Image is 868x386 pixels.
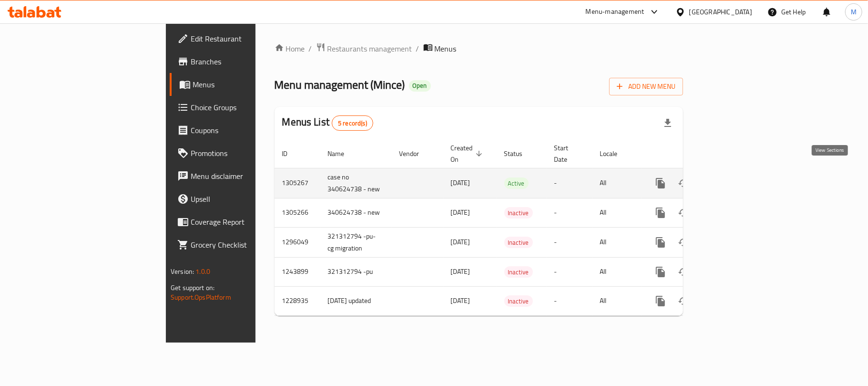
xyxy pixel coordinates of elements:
[171,291,231,303] a: Support.OpsPlatform
[191,33,303,44] span: Edit Restaurant
[191,239,303,250] span: Grocery Checklist
[170,96,311,119] a: Choice Groups
[320,257,392,286] td: 321312794 -pu
[592,257,642,286] td: All
[320,286,392,315] td: [DATE] updated
[672,231,695,254] button: Change Status
[504,237,533,248] span: Inactive
[170,142,311,165] a: Promotions
[191,193,303,205] span: Upsell
[170,233,311,256] a: Grocery Checklist
[320,227,392,257] td: 321312794 -pu-cg migration
[170,119,311,142] a: Coupons
[504,208,533,219] span: Inactive
[191,125,303,136] span: Coupons
[282,115,373,131] h2: Menus List
[451,265,470,278] span: [DATE]
[649,231,672,254] button: more
[191,216,303,228] span: Coverage Report
[170,210,311,233] a: Coverage Report
[327,43,412,54] span: Restaurants management
[170,188,311,210] a: Upsell
[672,201,695,224] button: Change Status
[649,201,672,224] button: more
[592,227,642,257] td: All
[592,198,642,227] td: All
[193,79,303,90] span: Menus
[282,148,300,159] span: ID
[547,168,592,198] td: -
[649,290,672,313] button: more
[672,290,695,313] button: Change Status
[504,266,533,278] div: Inactive
[171,265,194,278] span: Version:
[170,165,311,188] a: Menu disclaimer
[416,43,419,54] li: /
[649,261,672,283] button: more
[170,73,311,96] a: Menus
[649,172,672,195] button: more
[409,80,431,92] div: Open
[504,178,529,189] span: Active
[316,42,412,55] a: Restaurants management
[275,42,683,55] nav: breadcrumb
[191,170,303,182] span: Menu disclaimer
[617,81,675,93] span: Add New Menu
[320,198,392,227] td: 340624738 - new
[451,177,470,189] span: [DATE]
[275,139,748,316] table: enhanced table
[451,294,470,307] span: [DATE]
[600,148,630,159] span: Locale
[656,112,679,135] div: Export file
[547,286,592,315] td: -
[592,286,642,315] td: All
[851,7,857,17] span: M
[191,147,303,159] span: Promotions
[275,74,405,95] span: Menu management ( Mince )
[504,296,533,307] span: Inactive
[504,207,533,219] div: Inactive
[672,261,695,283] button: Change Status
[547,227,592,257] td: -
[689,7,752,17] div: [GEOGRAPHIC_DATA]
[547,257,592,286] td: -
[170,27,311,50] a: Edit Restaurant
[171,282,214,294] span: Get support on:
[504,267,533,278] span: Inactive
[451,236,470,248] span: [DATE]
[592,168,642,198] td: All
[609,78,683,95] button: Add New Menu
[320,168,392,198] td: case no 340624738 - new
[451,142,485,165] span: Created On
[328,148,357,159] span: Name
[332,119,373,128] span: 5 record(s)
[170,50,311,73] a: Branches
[504,148,535,159] span: Status
[409,82,431,90] span: Open
[504,295,533,307] div: Inactive
[191,102,303,113] span: Choice Groups
[586,6,644,18] div: Menu-management
[504,237,533,248] div: Inactive
[547,198,592,227] td: -
[554,142,581,165] span: Start Date
[195,265,210,278] span: 1.0.0
[642,139,748,168] th: Actions
[435,43,457,54] span: Menus
[399,148,432,159] span: Vendor
[191,56,303,67] span: Branches
[451,206,470,219] span: [DATE]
